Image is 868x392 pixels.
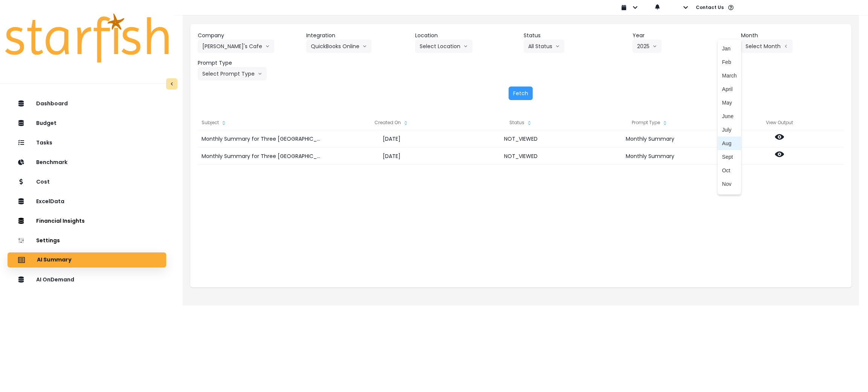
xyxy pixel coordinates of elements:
button: QuickBooks Onlinearrow down line [306,40,371,53]
p: Benchmark [36,159,67,166]
span: Jan [722,45,737,52]
svg: arrow down line [362,43,367,50]
p: AI Summary [37,257,72,263]
div: Monthly Summary for Three [GEOGRAPHIC_DATA] for [DATE] [198,130,327,147]
button: Fetch [509,87,533,100]
div: View Output [715,115,844,130]
span: July [722,126,737,134]
header: Prompt Type [198,59,301,67]
div: NOT_VIEWED [456,147,585,165]
button: Select Montharrow left line [741,40,793,53]
button: Benchmark [8,155,166,170]
svg: arrow down line [265,43,270,50]
span: Nov [722,180,737,188]
header: Month [741,32,844,40]
p: Budget [36,120,57,126]
button: [PERSON_NAME]'s Cafearrow down line [198,40,274,53]
svg: arrow down line [555,43,560,50]
div: [DATE] [327,130,456,147]
p: Tasks [36,140,52,146]
span: Oct [722,167,737,174]
div: Monthly Summary [585,147,715,165]
div: Monthly Summary [585,130,715,147]
span: May [722,99,737,106]
ul: Select Montharrow left line [718,40,741,194]
button: ExcelData [8,194,166,209]
svg: arrow left line [784,43,788,50]
svg: sort [221,120,227,126]
header: Integration [306,32,409,40]
button: All Statusarrow down line [524,40,564,53]
p: Dashboard [36,100,68,107]
button: Select Prompt Typearrow down line [198,67,267,81]
svg: sort [662,120,668,126]
header: Year [633,32,735,40]
svg: sort [526,120,532,126]
p: AI OnDemand [36,277,74,283]
button: Select Locationarrow down line [415,40,472,53]
button: AI OnDemand [8,272,166,287]
p: ExcelData [36,198,64,205]
header: Company [198,32,301,40]
span: Sept [722,153,737,161]
span: June [722,112,737,120]
div: [DATE] [327,147,456,165]
div: Created On [327,115,456,130]
svg: arrow down line [258,70,262,77]
button: AI Summary [8,252,166,267]
span: March [722,72,737,79]
header: Status [524,32,627,40]
span: April [722,85,737,93]
button: Dashboard [8,96,166,111]
span: Aug [722,140,737,147]
div: Monthly Summary for Three [GEOGRAPHIC_DATA] for [DATE] [198,147,327,165]
button: Tasks [8,135,166,150]
p: Cost [36,179,50,185]
div: NOT_VIEWED [456,130,585,147]
div: Status [456,115,585,130]
div: Subject [198,115,327,130]
span: Feb [722,58,737,66]
button: Financial Insights [8,213,166,228]
button: Budget [8,115,166,131]
svg: sort [403,120,409,126]
div: Prompt Type [585,115,715,130]
button: Cost [8,174,166,189]
svg: arrow down line [653,43,657,50]
header: Location [415,32,518,40]
button: 2025arrow down line [633,40,662,53]
button: Settings [8,233,166,248]
svg: arrow down line [463,43,468,50]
